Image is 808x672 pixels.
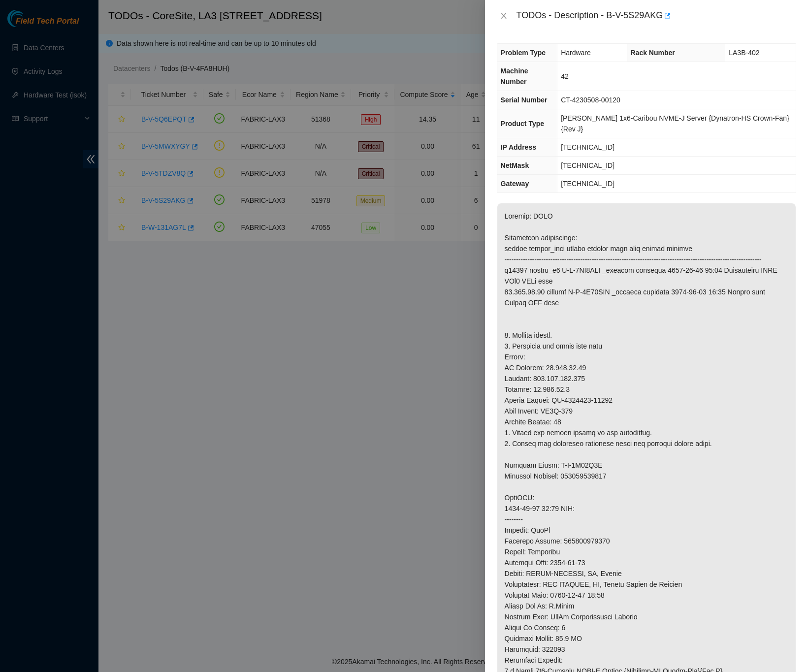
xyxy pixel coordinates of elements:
span: Serial Number [501,96,548,104]
span: close [500,12,508,20]
span: NetMask [501,161,529,169]
span: Product Type [501,120,544,128]
span: [TECHNICAL_ID] [561,143,614,151]
span: Hardware [561,49,591,57]
div: TODOs - Description - B-V-5S29AKG [517,8,796,24]
span: [PERSON_NAME] 1x6-Caribou NVME-J Server {Dynatron-HS Crown-Fan}{Rev J} [561,114,789,133]
span: IP Address [501,143,536,151]
span: Rack Number [631,49,675,57]
span: Problem Type [501,49,546,57]
span: CT-4230508-00120 [561,96,620,104]
span: Machine Number [501,67,528,86]
span: [TECHNICAL_ID] [561,161,614,169]
span: [TECHNICAL_ID] [561,180,614,188]
span: 42 [561,72,569,80]
span: Gateway [501,180,529,188]
button: Close [497,11,511,21]
span: LA3B-402 [729,49,759,57]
